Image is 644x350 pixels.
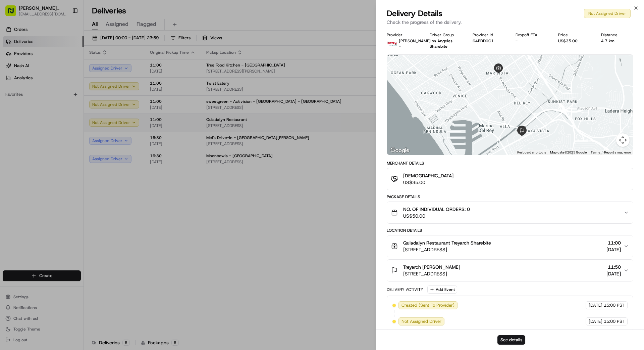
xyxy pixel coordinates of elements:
[604,150,631,154] a: Report a map error
[43,104,58,110] span: 7月31日
[387,260,633,281] button: Treyarch [PERSON_NAME][STREET_ADDRESS]11:50[DATE]
[17,43,111,50] input: Clear
[589,318,602,324] span: [DATE]
[399,44,401,49] span: -
[7,133,12,138] div: 📗
[589,302,602,308] span: [DATE]
[57,133,62,138] div: 💻
[387,38,397,49] img: betty.jpg
[387,32,419,38] div: Provider
[387,161,633,166] div: Merchant Details
[39,104,41,110] span: •
[403,270,460,277] span: [STREET_ADDRESS]
[7,87,45,93] div: Past conversations
[387,194,633,200] div: Package Details
[7,27,122,38] p: Welcome 👋
[114,66,122,74] button: Start new chat
[30,64,110,71] div: Start new chat
[63,132,108,139] span: API Documentation
[401,318,441,324] span: Not Assigned Driver
[558,38,590,44] div: US$35.00
[387,228,633,233] div: Location Details
[517,150,546,155] button: Keyboard shortcuts
[403,206,470,213] span: NO. OF INDIVIDUAL ORDERS: 0
[403,239,491,246] span: Quiadaiyn Restaurant Treyarch Sharebite
[427,286,457,294] button: Add Event
[430,32,462,38] div: Driver Group
[516,32,548,38] div: Dropoff ETA
[558,32,590,38] div: Price
[13,132,51,139] span: Knowledge Base
[550,150,587,154] span: Map data ©2025 Google
[616,133,630,147] button: Map camera controls
[497,335,525,345] button: See details
[430,38,462,49] div: Los Angeles Sharebite
[14,64,26,76] img: 5e9a9d7314ff4150bce227a61376b483.jpg
[67,148,81,154] span: Pylon
[399,38,431,44] span: [PERSON_NAME]
[601,38,633,44] div: 4.7 km
[7,7,20,20] img: Nash
[7,64,19,76] img: 1736555255976-a54dd68f-1ca7-489b-9aae-adbdc363a1c4
[387,8,442,19] span: Delivery Details
[54,129,110,141] a: 💻API Documentation
[403,213,470,219] span: US$50.00
[7,98,17,108] img: bettytllc
[516,38,548,44] div: -
[606,239,621,246] span: 11:00
[604,302,625,308] span: 15:00 PST
[403,246,491,253] span: [STREET_ADDRESS]
[47,148,81,154] a: Powered byPylon
[21,104,37,110] span: bettytllc
[403,179,453,186] span: US$35.00
[604,318,625,324] span: 15:00 PST
[389,146,411,155] a: Open this area in Google Maps (opens a new window)
[389,146,411,155] img: Google
[104,86,122,94] button: See all
[387,235,633,257] button: Quiadaiyn Restaurant Treyarch Sharebite[STREET_ADDRESS]11:00[DATE]
[403,264,460,270] span: Treyarch [PERSON_NAME]
[591,150,600,154] a: Terms (opens in new tab)
[606,264,621,270] span: 11:50
[601,32,633,38] div: Distance
[387,202,633,223] button: NO. OF INDIVIDUAL ORDERS: 0US$50.00
[606,270,621,277] span: [DATE]
[387,287,423,292] div: Delivery Activity
[30,71,92,76] div: We're available if you need us!
[387,19,633,26] p: Check the progress of the delivery.
[606,246,621,253] span: [DATE]
[403,172,453,179] span: [DEMOGRAPHIC_DATA]
[401,302,454,308] span: Created (Sent To Provider)
[4,129,54,141] a: 📗Knowledge Base
[473,38,494,44] button: 64BDD0C1
[473,32,505,38] div: Provider Id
